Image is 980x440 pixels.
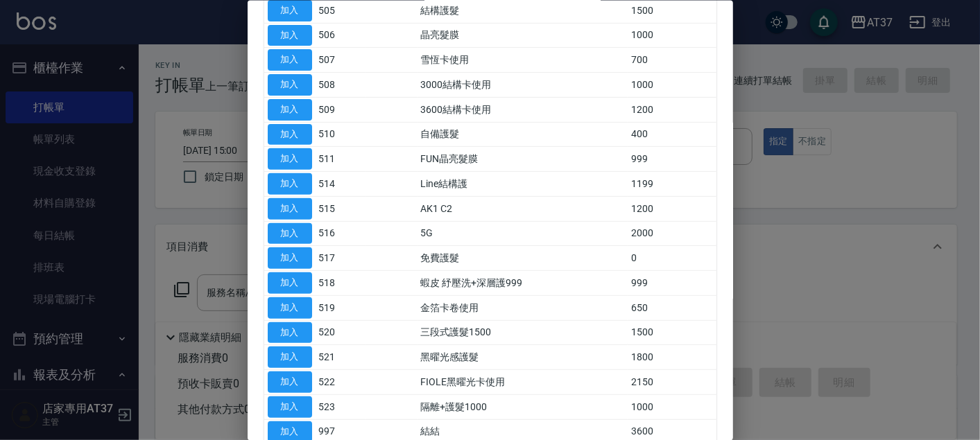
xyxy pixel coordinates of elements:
[268,222,312,244] button: 加入
[628,23,716,48] td: 1000
[316,221,367,246] td: 516
[628,171,716,196] td: 1199
[418,47,628,72] td: 雪恆卡使用
[268,272,312,294] button: 加入
[418,72,628,97] td: 3000結構卡使用
[268,297,312,318] button: 加入
[418,146,628,171] td: FUN晶亮髮膜
[628,122,716,147] td: 400
[418,97,628,122] td: 3600結構卡使用
[418,196,628,221] td: AK1 C2
[628,344,716,369] td: 1800
[268,24,312,46] button: 加入
[316,47,367,72] td: 507
[268,247,312,269] button: 加入
[418,122,628,147] td: 自備護髮
[418,23,628,48] td: 晶亮髮膜
[268,322,312,343] button: 加入
[316,122,367,147] td: 510
[418,245,628,270] td: 免費護髮
[418,221,628,246] td: 5G
[316,196,367,221] td: 515
[418,394,628,419] td: 隔離+護髮1000
[268,49,312,71] button: 加入
[628,146,716,171] td: 999
[418,320,628,345] td: 三段式護髮1500
[628,320,716,345] td: 1500
[316,270,367,295] td: 518
[628,72,716,97] td: 1000
[316,146,367,171] td: 511
[418,295,628,320] td: 金箔卡卷使用
[628,295,716,320] td: 650
[316,23,367,48] td: 506
[316,295,367,320] td: 519
[628,97,716,122] td: 1200
[628,270,716,295] td: 999
[268,148,312,170] button: 加入
[316,394,367,419] td: 523
[268,74,312,96] button: 加入
[268,173,312,195] button: 加入
[628,369,716,394] td: 2150
[316,245,367,270] td: 517
[268,197,312,219] button: 加入
[628,196,716,221] td: 1200
[316,72,367,97] td: 508
[316,344,367,369] td: 521
[268,346,312,368] button: 加入
[316,369,367,394] td: 522
[268,98,312,120] button: 加入
[316,320,367,345] td: 520
[628,394,716,419] td: 1000
[628,245,716,270] td: 0
[316,97,367,122] td: 509
[316,171,367,196] td: 514
[418,344,628,369] td: 黑曜光感護髮
[268,396,312,417] button: 加入
[628,221,716,246] td: 2000
[418,270,628,295] td: 蝦皮 紓壓洗+深層護999
[268,123,312,145] button: 加入
[418,171,628,196] td: Line結構護
[268,371,312,393] button: 加入
[628,47,716,72] td: 700
[418,369,628,394] td: FIOLE黑曜光卡使用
